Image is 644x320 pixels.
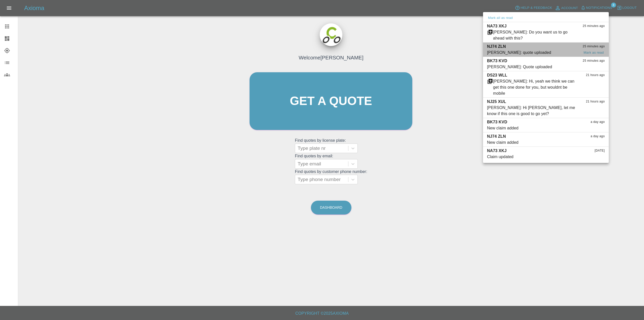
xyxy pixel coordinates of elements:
[487,64,552,70] div: [PERSON_NAME]: Quote uploaded
[591,134,605,139] span: a day ago
[586,99,605,104] span: 21 hours ago
[487,148,507,154] p: NA73 XKJ
[487,23,507,29] p: NA73 XKJ
[487,119,507,125] p: BK73 KVD
[583,24,605,29] span: 25 minutes ago
[487,139,518,146] div: New claim added
[583,58,605,63] span: 25 minutes ago
[487,58,507,64] p: BK73 KVD
[487,154,513,160] div: Claim updated
[493,29,580,41] div: [PERSON_NAME]: Do you want us to go ahead with this?
[487,99,506,105] p: NJ25 XUL
[487,105,580,117] div: [PERSON_NAME]: Hi [PERSON_NAME], let me know if this one is good to go yet?
[487,72,507,78] p: DS23 WLL
[487,125,518,131] div: New claim added
[493,78,580,96] div: [PERSON_NAME]: Hi, yeah we think we can get this one done for you, but wouldnt be mobile
[586,73,605,78] span: 21 hours ago
[583,50,605,56] button: Mark as read
[487,50,551,56] div: [PERSON_NAME]: quote uploaded
[583,44,605,49] span: 25 minutes ago
[487,15,514,21] button: Mark all as read
[595,148,605,153] span: [DATE]
[487,44,506,50] p: NJ74 ZLN
[591,120,605,125] span: a day ago
[487,133,506,139] p: NJ74 ZLN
